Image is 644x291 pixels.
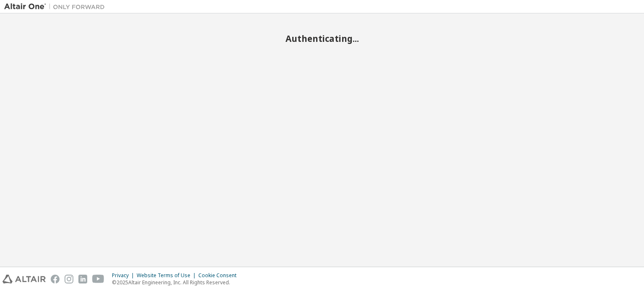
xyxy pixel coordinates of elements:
[65,275,73,283] img: instagram.svg
[3,275,46,283] img: altair_logo.svg
[112,272,137,279] div: Privacy
[78,275,87,283] img: linkedin.svg
[51,275,60,283] img: facebook.svg
[198,272,241,279] div: Cookie Consent
[137,272,198,279] div: Website Terms of Use
[4,33,640,44] h2: Authenticating...
[4,3,109,11] img: Altair One
[92,275,104,283] img: youtube.svg
[112,279,241,286] p: © 2025 Altair Engineering, Inc. All Rights Reserved.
